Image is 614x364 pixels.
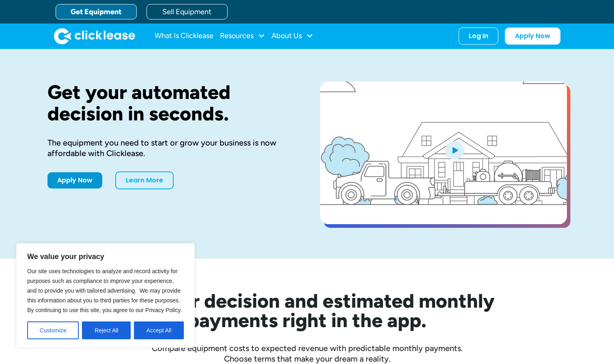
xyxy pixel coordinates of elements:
a: What Is Clicklease [155,28,213,44]
a: Apply Now [505,28,560,45]
button: Accept All [134,321,184,339]
div: Compare equipment costs to expected revenue with predictable monthly payments. Choose terms that ... [47,343,567,364]
div: The equipment you need to start or grow your business is now affordable with Clicklease. [47,137,294,158]
img: Blue play button logo on a light blue circular background [444,139,465,161]
div: We value your privacy [16,243,195,348]
div: Log In [469,32,488,40]
a: home [54,28,135,44]
div: Resources [220,28,265,44]
a: open lightbox [320,81,567,224]
img: Clicklease logo [54,28,135,44]
h2: See your decision and estimated monthly payments right in the app. [80,291,534,330]
a: Apply Now [47,172,102,188]
h1: Get your automated decision in seconds. [47,81,294,124]
button: Reject All [82,321,131,339]
button: Customize [27,321,79,339]
a: Get Equipment [56,4,137,19]
div: About Us [271,28,313,44]
p: We value your privacy [27,252,184,261]
a: Learn More [115,171,174,189]
span: Our site uses technologies to analyze and record activity for purposes such as compliance to impr... [27,268,182,313]
a: Sell Equipment [146,4,228,19]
